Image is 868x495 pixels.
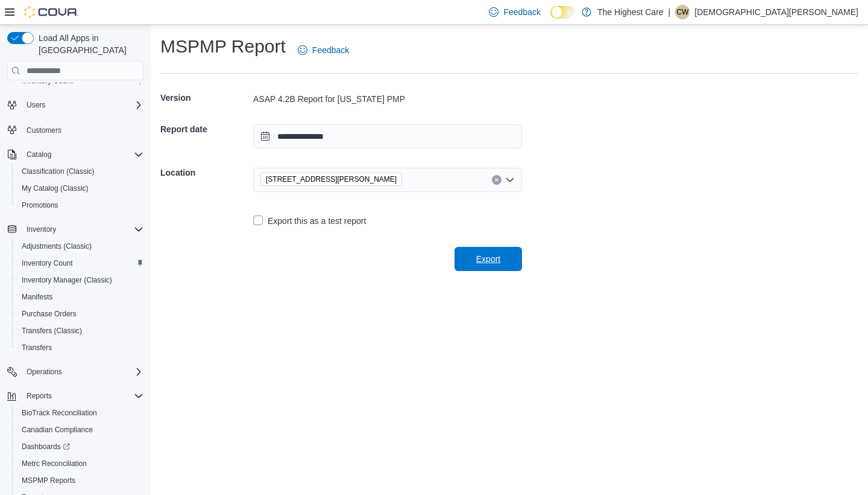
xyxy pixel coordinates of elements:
[22,408,97,418] span: BioTrack Reconciliation
[22,343,52,353] span: Transfers
[27,225,56,234] span: Inventory
[22,442,70,452] span: Dashboards
[2,97,148,113] button: Users
[27,126,61,135] span: Customers
[27,391,52,401] span: Reports
[17,473,143,488] span: MSPMP Reports
[407,173,408,187] input: Accessible screen reader label
[22,184,89,193] span: My Catalog (Classic)
[12,289,148,305] button: Manifests
[675,5,690,19] div: Christian Wroten
[17,290,143,304] span: Manifests
[22,389,57,403] button: Reports
[160,117,251,141] h5: Report date
[17,239,96,254] a: Adjustments (Classic)
[17,324,143,338] span: Transfers (Classic)
[17,340,57,355] a: Transfers
[160,86,251,110] h5: Version
[12,255,148,272] button: Inventory Count
[22,222,61,237] button: Inventory
[17,307,143,321] span: Purchase Orders
[24,6,78,18] img: Cova
[17,273,117,287] a: Inventory Manager (Classic)
[17,307,81,321] a: Purchase Orders
[12,322,148,339] button: Transfers (Classic)
[12,238,148,255] button: Adjustments (Classic)
[12,421,148,438] button: Canadian Compliance
[22,292,52,302] span: Manifests
[12,404,148,421] button: BioTrack Reconciliation
[22,258,73,268] span: Inventory Count
[160,34,286,59] h1: MSPMP Report
[17,256,143,270] span: Inventory Count
[503,6,540,18] span: Feedback
[12,455,148,472] button: Metrc Reconciliation
[505,175,515,185] button: Open list of options
[312,44,349,56] span: Feedback
[22,200,58,210] span: Promotions
[22,365,67,379] button: Operations
[597,5,664,19] p: The Highest Care
[22,459,87,468] span: Metrc Reconciliation
[17,456,143,471] span: Metrc Reconciliation
[17,256,78,270] a: Inventory Count
[253,124,522,148] input: Press the down key to open a popover containing a calendar.
[22,326,82,336] span: Transfers (Classic)
[2,388,148,404] button: Reports
[22,147,56,162] button: Catalog
[22,98,50,112] button: Users
[12,339,148,356] button: Transfers
[22,98,143,112] span: Users
[12,472,148,489] button: MSPMP Reports
[22,222,143,237] span: Inventory
[492,175,502,185] button: Clear input
[17,181,93,196] a: My Catalog (Classic)
[676,5,688,19] span: CW
[17,164,99,179] a: Classification (Classic)
[694,5,858,19] p: [DEMOGRAPHIC_DATA][PERSON_NAME]
[160,161,251,185] h5: Location
[17,439,75,454] a: Dashboards
[266,173,397,185] span: [STREET_ADDRESS][PERSON_NAME]
[22,147,143,162] span: Catalog
[27,150,51,159] span: Catalog
[17,406,143,420] span: BioTrack Reconciliation
[17,273,143,287] span: Inventory Manager (Classic)
[253,93,522,105] div: ASAP 4.2B Report for [US_STATE] PMP
[17,456,92,471] a: Metrc Reconciliation
[260,173,402,186] span: 2 SGT Prentiss Drive
[12,163,148,180] button: Classification (Classic)
[27,100,45,110] span: Users
[550,6,576,19] input: Dark Mode
[17,439,143,454] span: Dashboards
[253,214,366,228] label: Export this as a test report
[17,290,57,304] a: Manifests
[17,198,63,212] a: Promotions
[27,367,62,377] span: Operations
[12,180,148,197] button: My Catalog (Classic)
[476,253,500,265] span: Export
[12,197,148,214] button: Promotions
[17,423,143,437] span: Canadian Compliance
[17,340,143,355] span: Transfers
[22,275,112,285] span: Inventory Manager (Classic)
[17,198,143,212] span: Promotions
[17,423,98,437] a: Canadian Compliance
[17,181,143,196] span: My Catalog (Classic)
[22,425,93,435] span: Canadian Compliance
[22,476,75,485] span: MSPMP Reports
[2,363,148,380] button: Operations
[454,247,522,271] button: Export
[2,121,148,138] button: Customers
[22,389,143,403] span: Reports
[668,5,671,19] p: |
[22,365,143,379] span: Operations
[12,305,148,322] button: Purchase Orders
[2,146,148,163] button: Catalog
[34,32,143,56] span: Load All Apps in [GEOGRAPHIC_DATA]
[2,221,148,238] button: Inventory
[12,438,148,455] a: Dashboards
[17,406,102,420] a: BioTrack Reconciliation
[22,122,143,137] span: Customers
